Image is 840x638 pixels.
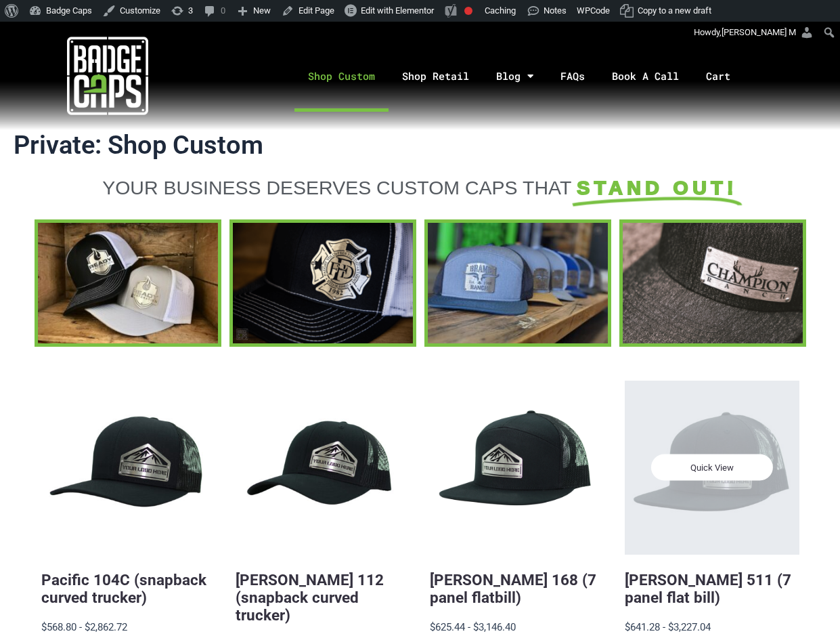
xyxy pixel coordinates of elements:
a: Shop Custom [294,41,389,112]
span: $568.80 - $2,862.72 [41,621,127,633]
a: Book A Call [598,41,692,112]
span: $641.28 - $3,227.04 [625,621,711,633]
iframe: Chat Widget [772,573,840,638]
span: YOUR BUSINESS DESERVES CUSTOM CAPS THAT [102,177,571,198]
button: BadgeCaps - Richardson 511 Quick View [625,381,799,555]
button: BadgeCaps - Richardson 168 [430,381,604,555]
nav: Menu [216,41,840,112]
span: [PERSON_NAME] M [722,27,796,37]
a: Cart [692,41,761,112]
a: Pacific 104C (snapback curved trucker) [41,571,206,606]
a: YOUR BUSINESS DESERVES CUSTOM CAPS THAT STAND OUT! [41,176,799,199]
a: Blog [483,41,547,112]
span: $625.44 - $3,146.40 [430,621,516,633]
span: Quick View [651,454,773,481]
a: [PERSON_NAME] 112 (snapback curved trucker) [236,571,384,624]
div: Focus keyphrase not set [464,7,472,15]
a: FAQs [547,41,598,112]
button: BadgeCaps - Pacific 104C [41,381,215,555]
h1: Private: Shop Custom [14,130,826,161]
a: Shop Retail [389,41,483,112]
img: badgecaps white logo with green acccent [67,35,148,116]
span: Edit with Elementor [361,5,434,16]
a: [PERSON_NAME] 511 (7 panel flat bill) [625,571,791,606]
a: FFD BadgeCaps Fire Department Custom unique apparel [229,219,416,346]
a: Howdy, [689,22,819,43]
a: [PERSON_NAME] 168 (7 panel flatbill) [430,571,596,606]
button: BadgeCaps - Richardson 112 [236,381,410,555]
